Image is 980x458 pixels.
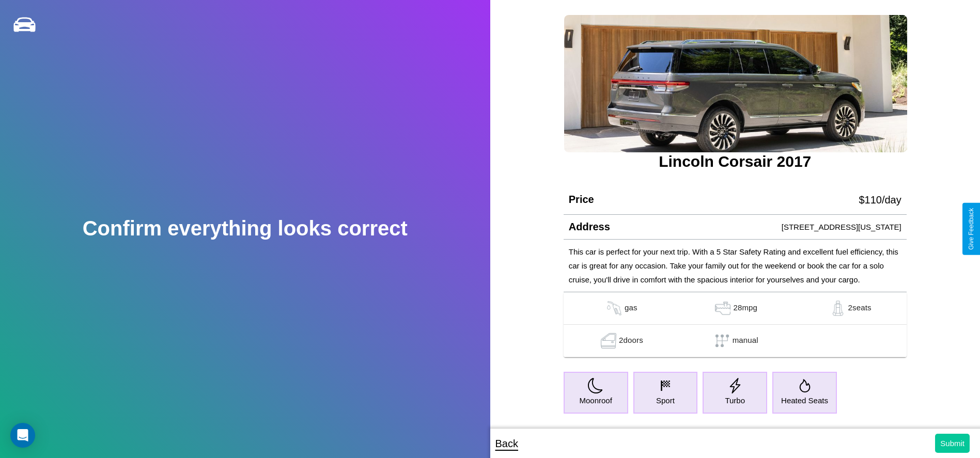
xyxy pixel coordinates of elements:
[968,208,975,250] div: Give Feedback
[564,292,907,357] table: simple table
[828,301,848,316] img: gas
[598,333,619,349] img: gas
[83,217,408,240] h2: Confirm everything looks correct
[712,301,733,316] img: gas
[604,301,625,316] img: gas
[495,434,518,453] p: Back
[579,393,612,407] p: Moonroof
[848,301,872,316] p: 2 seats
[569,245,901,287] p: This car is perfect for your next trip. With a 5 Star Safety Rating and excellent fuel efficiency...
[859,191,901,209] p: $ 110 /day
[656,393,675,407] p: Sport
[619,333,643,349] p: 2 doors
[725,393,745,407] p: Turbo
[10,423,35,448] div: Open Intercom Messenger
[733,301,757,316] p: 28 mpg
[569,194,594,206] h4: Price
[935,434,970,453] button: Submit
[781,393,828,407] p: Heated Seats
[625,301,637,316] p: gas
[733,333,758,349] p: manual
[569,221,610,233] h4: Address
[782,220,901,234] p: [STREET_ADDRESS][US_STATE]
[564,153,907,170] h3: Lincoln Corsair 2017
